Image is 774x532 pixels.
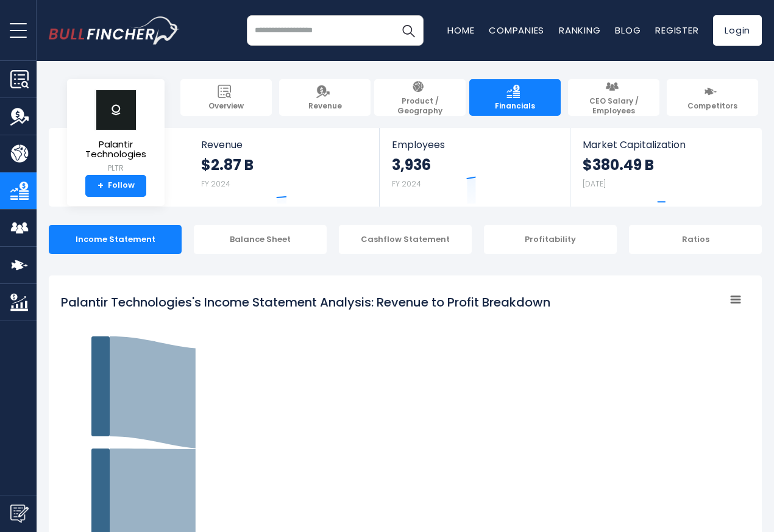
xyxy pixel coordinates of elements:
[308,101,342,111] span: Revenue
[568,79,659,116] a: CEO Salary / Employees
[392,179,421,189] small: FY 2024
[208,101,244,111] span: Overview
[489,24,544,37] a: Companies
[380,128,569,207] a: Employees 3,936 FY 2024
[201,179,230,189] small: FY 2024
[559,24,600,37] a: Ranking
[583,155,654,174] strong: $380.49 B
[85,175,146,197] a: +Follow
[201,139,367,151] span: Revenue
[392,155,431,174] strong: 3,936
[49,225,182,254] div: Income Statement
[374,79,466,116] a: Product / Geography
[687,101,737,111] span: Competitors
[655,24,698,37] a: Register
[76,89,155,175] a: Palantir Technologies PLTR
[339,225,472,254] div: Cashflow Statement
[98,180,104,191] strong: +
[583,179,606,189] small: [DATE]
[447,24,474,37] a: Home
[469,79,561,116] a: Financials
[713,15,762,46] a: Login
[392,139,557,151] span: Employees
[49,16,180,44] a: Go to homepage
[279,79,371,116] a: Revenue
[495,101,535,111] span: Financials
[380,96,460,115] span: Product / Geography
[61,294,550,311] tspan: Palantir Technologies's Income Statement Analysis: Revenue to Profit Breakdown
[49,16,180,44] img: bullfincher logo
[180,79,272,116] a: Overview
[201,155,254,174] strong: $2.87 B
[615,24,641,37] a: Blog
[189,128,380,207] a: Revenue $2.87 B FY 2024
[484,225,617,254] div: Profitability
[393,15,424,46] button: Search
[77,140,155,160] span: Palantir Technologies
[570,128,761,207] a: Market Capitalization $380.49 B [DATE]
[583,139,748,151] span: Market Capitalization
[77,163,155,174] small: PLTR
[574,96,653,115] span: CEO Salary / Employees
[629,225,762,254] div: Ratios
[194,225,327,254] div: Balance Sheet
[667,79,758,116] a: Competitors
